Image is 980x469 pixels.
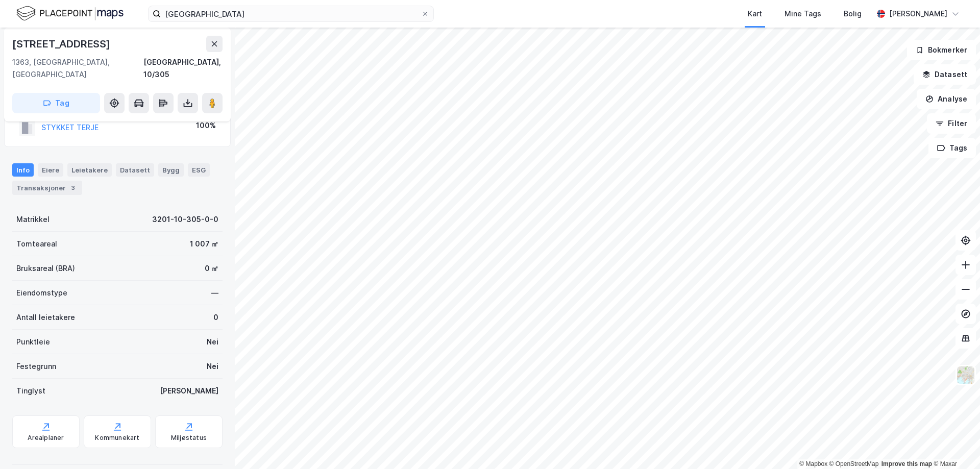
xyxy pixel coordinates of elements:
[799,460,827,467] a: Mapbox
[844,8,862,20] div: Bolig
[171,434,207,442] div: Miljøstatus
[207,336,218,348] div: Nei
[28,434,64,442] div: Arealplaner
[213,311,218,324] div: 0
[929,420,980,469] div: Kontrollprogram for chat
[190,238,218,250] div: 1 007 ㎡
[928,138,976,158] button: Tags
[16,360,56,373] div: Festegrunn
[143,56,223,81] div: [GEOGRAPHIC_DATA], 10/305
[907,40,976,60] button: Bokmerker
[929,420,980,469] iframe: Chat Widget
[38,163,63,177] div: Eiere
[205,262,218,275] div: 0 ㎡
[152,213,218,226] div: 3201-10-305-0-0
[16,238,57,250] div: Tomteareal
[917,89,976,109] button: Analyse
[207,360,218,373] div: Nei
[12,93,100,113] button: Tag
[158,163,184,177] div: Bygg
[12,56,143,81] div: 1363, [GEOGRAPHIC_DATA], [GEOGRAPHIC_DATA]
[196,119,216,132] div: 100%
[889,8,947,20] div: [PERSON_NAME]
[211,287,218,299] div: —
[160,385,218,397] div: [PERSON_NAME]
[67,163,112,177] div: Leietakere
[16,287,67,299] div: Eiendomstype
[12,36,112,52] div: [STREET_ADDRESS]
[116,163,154,177] div: Datasett
[914,64,976,85] button: Datasett
[881,460,932,467] a: Improve this map
[16,311,75,324] div: Antall leietakere
[161,6,421,21] input: Søk på adresse, matrikkel, gårdeiere, leietakere eller personer
[12,181,82,195] div: Transaksjoner
[95,434,139,442] div: Kommunekart
[16,336,50,348] div: Punktleie
[927,113,976,134] button: Filter
[785,8,821,20] div: Mine Tags
[16,262,75,275] div: Bruksareal (BRA)
[16,385,45,397] div: Tinglyst
[12,163,34,177] div: Info
[956,365,975,385] img: Z
[16,213,50,226] div: Matrikkel
[829,460,879,467] a: OpenStreetMap
[68,183,78,193] div: 3
[188,163,210,177] div: ESG
[16,5,124,22] img: logo.f888ab2527a4732fd821a326f86c7f29.svg
[748,8,762,20] div: Kart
